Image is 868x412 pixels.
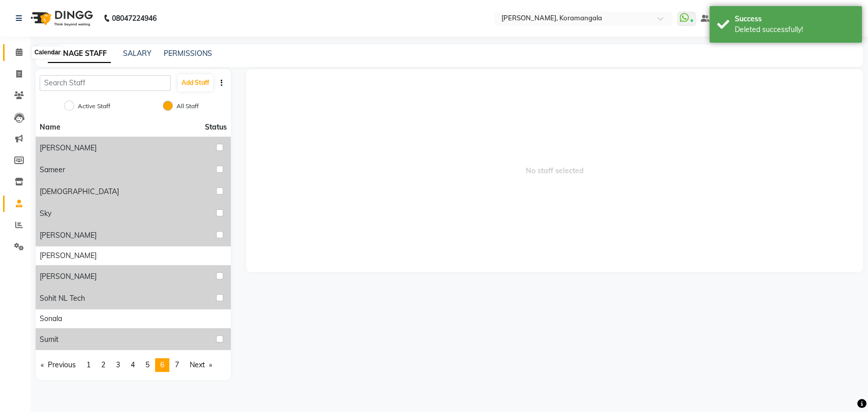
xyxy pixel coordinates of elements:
[40,313,62,324] span: sonala
[177,74,213,91] button: Add Staff
[36,358,231,372] nav: Pagination
[40,143,97,153] span: [PERSON_NAME]
[735,24,854,35] div: Deleted successfully!
[48,45,111,63] a: MANAGE STAFF
[40,334,58,345] span: Sumit
[32,47,63,59] div: Calendar
[26,4,96,33] img: logo
[246,69,863,272] span: No staff selected
[735,14,854,24] div: Success
[36,358,81,372] a: Previous
[175,360,179,369] span: 7
[40,75,171,91] input: Search Staff
[40,230,97,241] span: [PERSON_NAME]
[205,122,227,133] span: Status
[40,208,51,219] span: Sky
[164,49,212,58] a: PERMISSIONS
[112,4,157,33] b: 08047224946
[116,360,120,369] span: 3
[40,250,97,261] span: [PERSON_NAME]
[160,360,164,369] span: 6
[86,360,91,369] span: 1
[40,165,65,175] span: Sameer
[123,49,152,58] a: SALARY
[185,358,217,372] a: Next
[40,122,61,132] span: Name
[40,186,119,197] span: [DEMOGRAPHIC_DATA]
[131,360,135,369] span: 4
[176,102,199,111] label: All Staff
[101,360,105,369] span: 2
[40,293,85,304] span: Sohit NL Tech
[145,360,149,369] span: 5
[78,102,110,111] label: Active Staff
[40,271,97,282] span: [PERSON_NAME]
